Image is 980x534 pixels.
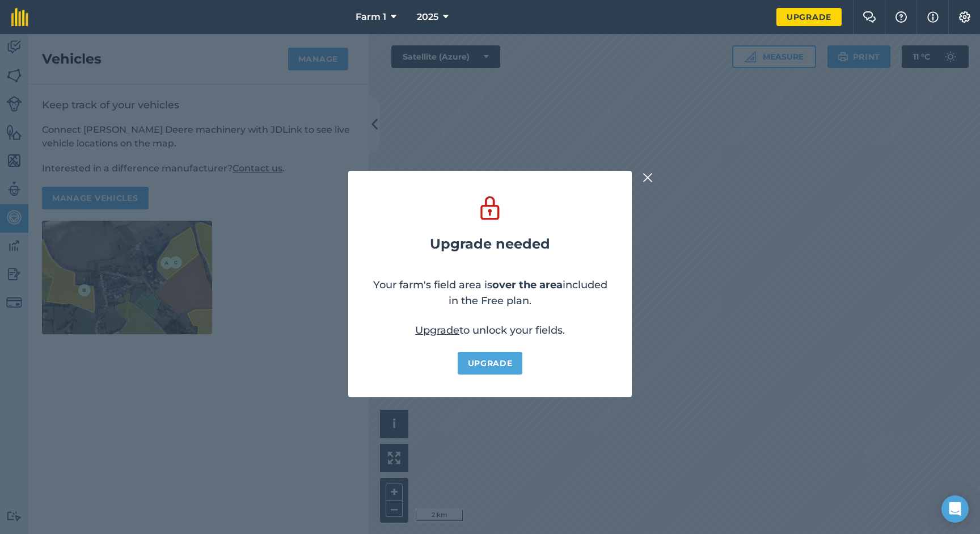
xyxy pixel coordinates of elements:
strong: over the area [492,279,563,291]
div: Open Intercom Messenger [941,495,969,523]
h2: Upgrade needed [430,236,550,252]
img: Two speech bubbles overlapping with the left bubble in the forefront [863,11,876,23]
img: A cog icon [958,11,971,23]
img: fieldmargin Logo [11,8,28,26]
p: Your farm's field area is included in the Free plan. [371,277,609,309]
a: Upgrade [776,8,842,26]
p: to unlock your fields. [415,322,565,338]
img: A question mark icon [894,11,908,23]
a: Upgrade [415,324,459,337]
span: 2025 [417,10,438,24]
img: svg+xml;base64,PHN2ZyB4bWxucz0iaHR0cDovL3d3dy53My5vcmcvMjAwMC9zdmciIHdpZHRoPSIxNyIgaGVpZ2h0PSIxNy... [927,10,939,24]
span: Farm 1 [356,10,386,24]
a: Upgrade [458,352,523,375]
img: svg+xml;base64,PHN2ZyB4bWxucz0iaHR0cDovL3d3dy53My5vcmcvMjAwMC9zdmciIHdpZHRoPSIyMiIgaGVpZ2h0PSIzMC... [643,171,653,184]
